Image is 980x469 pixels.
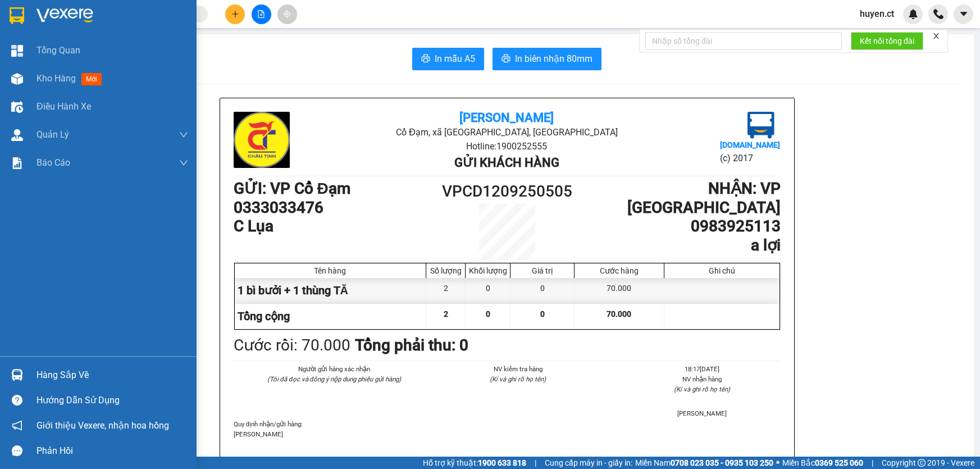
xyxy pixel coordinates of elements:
li: (c) 2017 [720,151,780,165]
span: Hỗ trợ kỹ thuật: [423,457,526,469]
div: 0 [510,278,575,303]
span: printer [421,54,430,65]
h1: C Lụa [234,217,439,236]
span: down [179,130,188,139]
span: Miền Nam [635,457,773,469]
span: ⚪️ [776,461,780,465]
li: Người gửi hàng xác nhận [256,364,413,374]
div: Số lượng [429,266,462,275]
div: Hướng dẫn sử dụng [37,392,188,409]
li: 18:17[DATE] [623,364,780,374]
div: Cước hàng [577,266,660,275]
span: Kho hàng [37,73,76,84]
span: notification [12,420,22,431]
button: caret-down [954,4,973,24]
img: warehouse-icon [11,129,23,141]
h1: VPCD1209250505 [439,179,576,204]
span: caret-down [959,9,969,19]
button: printerIn biên nhận 80mm [493,48,601,70]
div: Ghi chú [667,266,777,275]
img: icon-new-feature [908,9,918,19]
button: printerIn mẫu A5 [412,48,484,70]
span: aim [283,10,291,18]
li: Cổ Đạm, xã [GEOGRAPHIC_DATA], [GEOGRAPHIC_DATA] [325,125,689,139]
span: huyen.ct [851,7,903,21]
img: dashboard-icon [11,45,23,57]
b: Gửi khách hàng [454,156,559,170]
strong: 0369 525 060 [815,458,863,467]
i: (Tôi đã đọc và đồng ý nộp dung phiếu gửi hàng) [267,375,401,383]
div: Phản hồi [37,443,188,459]
div: Cước rồi : 70.000 [234,333,350,358]
span: 0 [540,309,545,318]
button: plus [225,4,245,24]
span: Cung cấp máy in - giấy in: [545,457,632,469]
b: Tổng phải thu: 0 [355,336,468,354]
h1: a lợi [575,236,780,255]
span: plus [231,10,239,18]
div: Quy định nhận/gửi hàng : [234,419,781,439]
input: Nhập số tổng đài [645,32,842,50]
span: printer [502,54,510,65]
span: 2 [444,309,448,318]
span: file-add [257,10,265,18]
span: message [12,445,22,456]
span: Tổng Quan [37,43,80,57]
div: Tên hàng [238,266,423,275]
li: [PERSON_NAME] [623,408,780,418]
i: (Kí và ghi rõ họ tên) [674,385,730,393]
img: warehouse-icon [11,369,23,381]
span: mới [81,73,102,85]
b: NHẬN : VP [GEOGRAPHIC_DATA] [627,179,781,217]
h1: 0333033476 [234,198,439,217]
span: 0 [486,309,490,318]
span: Báo cáo [37,156,70,170]
span: 70.000 [607,309,631,318]
b: [DOMAIN_NAME] [720,140,780,149]
img: phone-icon [933,9,943,19]
li: NV nhận hàng [623,374,780,384]
span: Miền Bắc [782,457,863,469]
div: Hàng sắp về [37,367,188,384]
strong: 1900 633 818 [478,458,526,467]
div: Khối lượng [468,266,507,275]
img: logo-vxr [10,7,24,24]
span: | [535,457,536,469]
strong: 0708 023 035 - 0935 103 250 [671,458,773,467]
span: copyright [918,459,926,467]
button: file-add [252,4,271,24]
span: Quản Lý [37,128,69,142]
button: aim [277,4,297,24]
button: Kết nối tổng đài [851,32,923,50]
span: Giới thiệu Vexere, nhận hoa hồng [37,418,169,432]
span: Tổng cộng [238,309,290,323]
span: In biên nhận 80mm [515,52,592,66]
p: [PERSON_NAME] [234,429,781,439]
span: In mẫu A5 [435,52,475,66]
div: 1 bì bưởi + 1 thùng TĂ [235,278,427,303]
div: 70.000 [575,278,664,303]
i: (Kí và ghi rõ họ tên) [490,375,546,383]
div: 2 [426,278,466,303]
span: down [179,158,188,167]
div: Giá trị [513,266,571,275]
img: logo.jpg [234,112,290,168]
span: Kết nối tổng đài [860,35,914,47]
li: Hotline: 1900252555 [325,139,689,153]
div: 0 [466,278,510,303]
h1: 0983925113 [575,217,780,236]
b: GỬI : VP Cổ Đạm [234,179,350,198]
img: solution-icon [11,157,23,169]
span: | [872,457,873,469]
li: NV kiểm tra hàng [440,364,596,374]
img: warehouse-icon [11,73,23,85]
span: question-circle [12,395,22,406]
b: [PERSON_NAME] [459,111,554,125]
span: Điều hành xe [37,99,91,113]
img: warehouse-icon [11,101,23,113]
img: logo.jpg [747,112,774,139]
span: close [932,32,940,40]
